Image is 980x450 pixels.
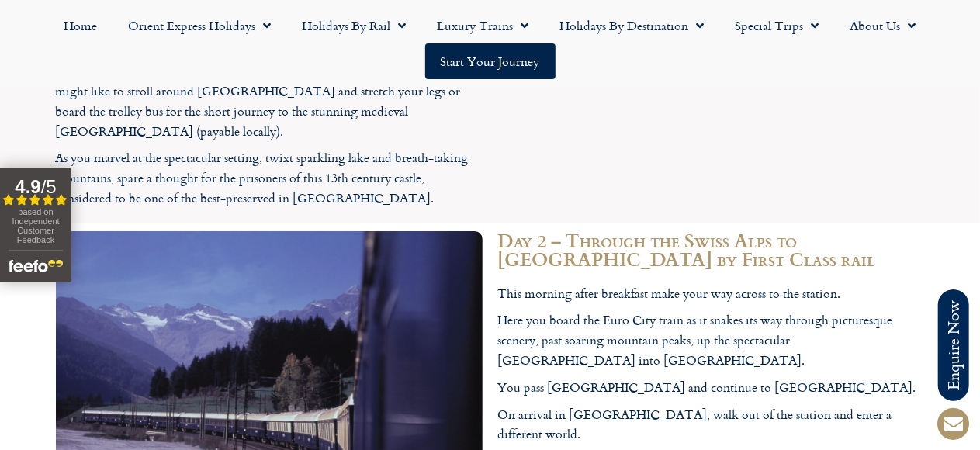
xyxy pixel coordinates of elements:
a: Orient Express Holidays [113,8,287,43]
a: Holidays by Destination [545,8,720,43]
nav: Menu [8,8,972,79]
p: Here you board the Euro City train as it snakes its way through picturesque scenery, past soaring... [498,310,925,370]
a: Special Trips [720,8,835,43]
a: Luxury Trains [422,8,545,43]
a: Holidays by Rail [287,8,422,43]
p: This morning after breakfast make your way across to the station. [498,284,925,304]
p: On arrival in [GEOGRAPHIC_DATA], walk out of the station and enter a different world. [498,405,925,445]
p: You pass [GEOGRAPHIC_DATA] and continue to [GEOGRAPHIC_DATA]. [498,378,925,398]
a: Start your Journey [425,43,556,79]
a: Home [49,8,113,43]
a: About Us [835,8,932,43]
h2: Day 2 – Through the Swiss Alps to [GEOGRAPHIC_DATA] by First Class rail [498,231,925,268]
p: As you marvel at the spectacular setting, twixt sparkling lake and breath-taking mountains, spare... [56,148,483,208]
